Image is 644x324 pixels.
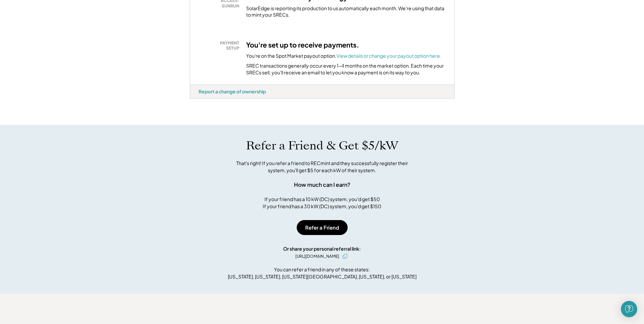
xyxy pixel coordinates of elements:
div: Report a change of ownership [199,88,266,94]
div: How much can I earn? [294,181,350,189]
div: [URL][DOMAIN_NAME] [295,253,339,259]
button: Refer a Friend [297,220,348,235]
div: You're on the Spot Market payout option. [246,53,441,59]
a: View details or change your payout option here. [336,53,441,59]
div: You can refer a friend in any of these states: [US_STATE], [US_STATE], [US_STATE][GEOGRAPHIC_DATA... [228,266,417,280]
h3: You're set up to receive payments. [246,40,359,49]
div: PAYMENT SETUP [202,40,239,51]
h1: Refer a Friend & Get $5/kW [246,139,398,153]
div: Open Intercom Messenger [621,301,637,317]
div: SolarEdge is reporting its production to us automatically each month. We're using that data to mi... [246,5,446,18]
div: qhdq32ye - MD Solar [190,98,210,101]
div: If your friend has a 10 kW (DC) system, you'd get $50 If your friend has a 30 kW (DC) system, you... [263,196,381,210]
div: SREC transactions generally occur every 1-4 months on the market option. Each time your SRECs sel... [246,62,446,76]
div: That's right! If you refer a friend to RECmint and they successfully register their system, you'l... [229,160,416,174]
div: Or share your personal referral link: [283,245,361,252]
button: click to copy [341,252,349,260]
